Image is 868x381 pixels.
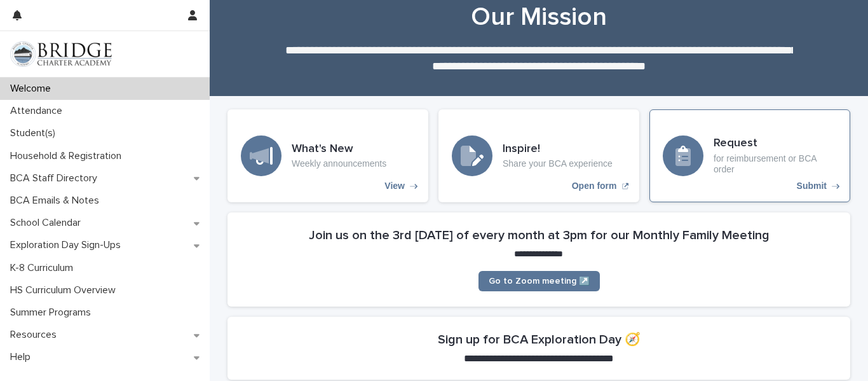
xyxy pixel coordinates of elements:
p: Open form [572,181,617,191]
p: K-8 Curriculum [5,262,83,274]
h2: Sign up for BCA Exploration Day 🧭 [438,332,641,347]
p: Student(s) [5,127,65,139]
p: BCA Emails & Notes [5,195,109,207]
a: Go to Zoom meeting ↗️ [478,271,600,291]
h1: Our Mission [227,2,850,32]
p: Attendance [5,105,72,117]
a: View [227,109,428,202]
p: Share your BCA experience [503,158,613,169]
h3: Request [714,137,837,151]
a: Submit [649,109,850,202]
p: Summer Programs [5,307,101,319]
h3: What's New [292,142,386,156]
p: Submit [797,181,827,191]
p: Exploration Day Sign-Ups [5,239,131,251]
span: Go to Zoom meeting ↗️ [489,277,590,286]
p: Resources [5,329,67,341]
p: Household & Registration [5,150,132,162]
h3: Inspire! [503,142,613,156]
p: View [384,181,405,191]
a: Open form [438,109,639,202]
p: School Calendar [5,217,91,229]
p: Help [5,351,41,363]
p: HS Curriculum Overview [5,284,126,296]
p: for reimbursement or BCA order [714,153,837,175]
p: BCA Staff Directory [5,172,107,184]
p: Welcome [5,83,61,95]
h2: Join us on the 3rd [DATE] of every month at 3pm for our Monthly Family Meeting [309,228,770,243]
img: V1C1m3IdTEidaUdm9Hs0 [10,41,112,67]
p: Weekly announcements [292,158,386,169]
